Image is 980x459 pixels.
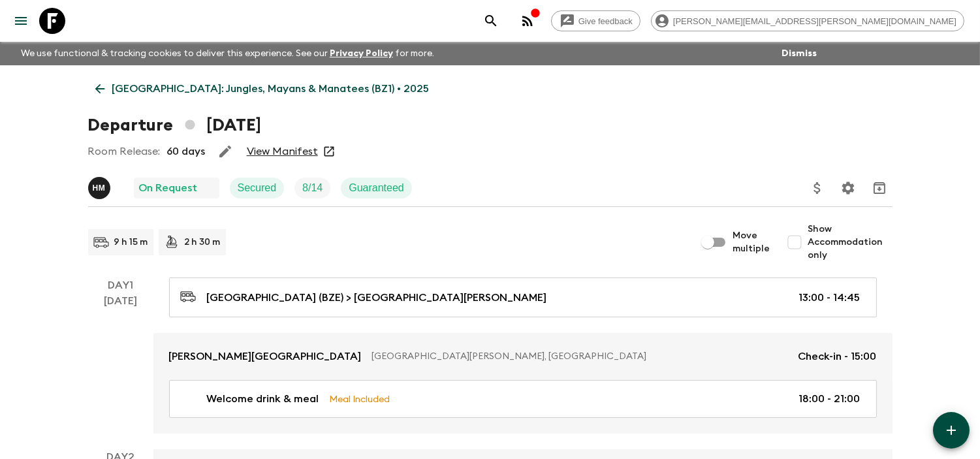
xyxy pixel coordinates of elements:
[551,10,640,31] a: Give feedback
[112,81,430,97] p: [GEOGRAPHIC_DATA]: Jungles, Mayans & Manatees (BZ1) • 2025
[478,8,504,34] button: search adventures
[798,349,877,364] p: Check-in - 15:00
[302,180,323,196] p: 8 / 14
[799,290,861,306] p: 13:00 - 14:45
[349,180,404,196] p: Guaranteed
[804,175,830,201] button: Update Price, Early Bird Discount and Costs
[651,10,964,31] div: [PERSON_NAME][EMAIL_ADDRESS][PERSON_NAME][DOMAIN_NAME]
[733,229,771,255] span: Move multiple
[88,277,153,293] p: Day 1
[88,76,437,102] a: [GEOGRAPHIC_DATA]: Jungles, Mayans & Manatees (BZ1) • 2025
[93,183,106,193] p: H M
[169,349,362,364] p: [PERSON_NAME][GEOGRAPHIC_DATA]
[230,178,285,198] div: Secured
[238,180,277,196] p: Secured
[207,290,547,306] p: [GEOGRAPHIC_DATA] (BZE) > [GEOGRAPHIC_DATA][PERSON_NAME]
[104,293,137,434] div: [DATE]
[139,180,198,196] p: On Request
[247,145,318,158] a: View Manifest
[835,175,861,201] button: Settings
[8,8,34,34] button: menu
[114,236,148,249] p: 9 h 15 m
[808,223,893,262] span: Show Accommodation only
[88,177,113,199] button: HM
[88,112,261,138] h1: Departure [DATE]
[866,175,893,201] button: Archive (Completed, Cancelled or Unsynced Departures only)
[88,144,161,159] p: Room Release:
[167,144,206,159] p: 60 days
[330,392,390,406] p: Meal Included
[169,277,877,317] a: [GEOGRAPHIC_DATA] (BZE) > [GEOGRAPHIC_DATA][PERSON_NAME]13:00 - 14:45
[294,178,330,198] div: Trip Fill
[88,181,113,191] span: Hob Medina
[571,16,640,26] span: Give feedback
[207,391,319,407] p: Welcome drink & meal
[666,16,964,26] span: [PERSON_NAME][EMAIL_ADDRESS][PERSON_NAME][DOMAIN_NAME]
[330,49,393,58] a: Privacy Policy
[153,333,893,380] a: [PERSON_NAME][GEOGRAPHIC_DATA][GEOGRAPHIC_DATA][PERSON_NAME], [GEOGRAPHIC_DATA]Check-in - 15:00
[185,236,221,249] p: 2 h 30 m
[799,391,861,407] p: 18:00 - 21:00
[778,44,820,63] button: Dismiss
[372,350,788,363] p: [GEOGRAPHIC_DATA][PERSON_NAME], [GEOGRAPHIC_DATA]
[16,42,439,65] p: We use functional & tracking cookies to deliver this experience. See our for more.
[169,380,877,418] a: Welcome drink & mealMeal Included18:00 - 21:00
